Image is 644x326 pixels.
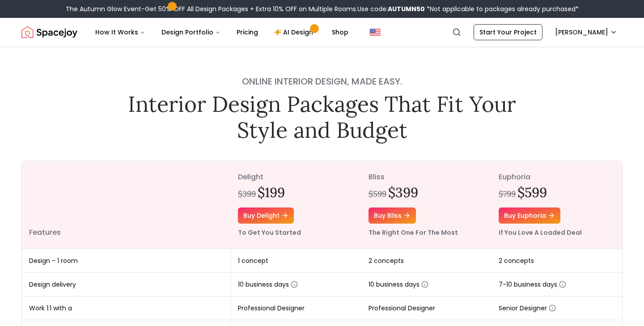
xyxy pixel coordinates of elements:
[369,256,404,265] span: 2 concepts
[499,228,582,237] small: If You Love A Loaded Deal
[238,280,298,289] span: 10 business days
[238,256,268,265] span: 1 concept
[388,184,418,200] h2: $399
[369,280,428,289] span: 10 business days
[425,4,579,13] span: *Not applicable to packages already purchased*
[122,91,522,143] h1: Interior Design Packages That Fit Your Style and Budget
[238,207,294,224] a: Buy delight
[66,4,579,13] div: The Autumn Glow Event-Get 50% OFF All Design Packages + Extra 10% OFF on Multiple Rooms.
[21,18,623,47] nav: Global
[238,172,354,182] p: delight
[388,4,425,13] b: AUTUMN50
[122,75,522,88] h4: Online interior design, made easy.
[369,304,435,313] span: Professional Designer
[238,228,301,237] small: To Get You Started
[238,188,256,200] div: $399
[357,4,425,13] span: Use code:
[369,172,485,182] p: bliss
[499,256,534,265] span: 2 concepts
[238,304,305,313] span: Professional Designer
[229,23,265,41] a: Pricing
[369,228,458,237] small: The Right One For The Most
[154,23,228,41] button: Design Portfolio
[370,27,381,38] img: United States
[550,24,623,40] button: [PERSON_NAME]
[517,184,547,200] h2: $599
[267,23,323,41] a: AI Design
[499,304,556,313] span: Senior Designer
[258,184,285,200] h2: $199
[474,24,542,40] a: Start Your Project
[22,296,231,320] td: Work 1:1 with a
[21,23,77,41] img: Spacejoy Logo
[499,188,516,200] div: $799
[499,280,566,289] span: 7-10 business days
[369,207,416,224] a: Buy bliss
[22,161,231,249] th: Features
[21,23,77,41] a: Spacejoy
[88,23,356,41] nav: Main
[22,249,231,273] td: Design - 1 room
[369,188,386,200] div: $599
[499,207,560,224] a: Buy euphoria
[88,23,153,41] button: How It Works
[22,273,231,296] td: Design delivery
[325,23,356,41] a: Shop
[499,172,615,182] p: euphoria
